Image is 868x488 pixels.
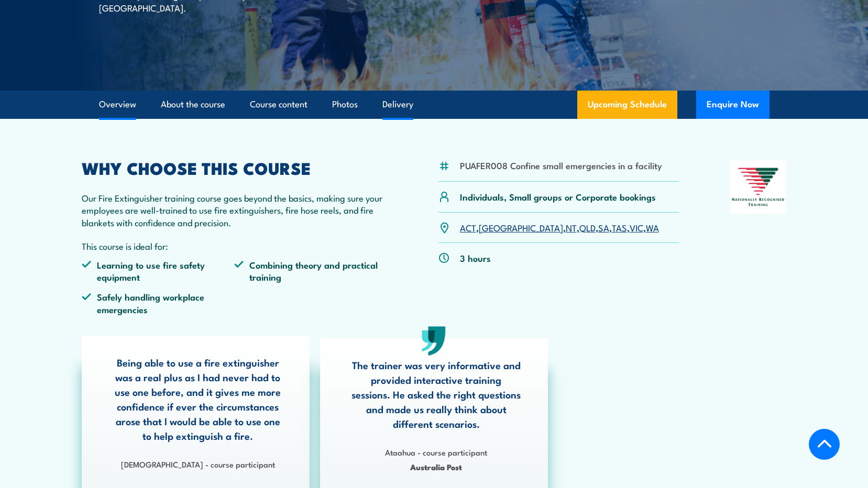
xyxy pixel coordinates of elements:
li: Safely handling workplace emergencies [82,291,235,315]
a: WA [646,221,659,234]
a: TAS [612,221,627,234]
p: The trainer was very informative and provided interactive training sessions. He asked the right q... [351,358,522,431]
a: Course content [250,91,307,118]
a: QLD [579,221,596,234]
p: Being able to use a fire extinguisher was a real plus as I had never had to use one before, and i... [113,355,283,443]
img: Nationally Recognised Training logo. [730,160,787,214]
a: VIC [630,221,643,234]
button: Enquire Now [696,91,770,119]
a: Delivery [382,91,413,118]
a: Upcoming Schedule [577,91,677,119]
p: Our Fire Extinguisher training course goes beyond the basics, making sure your employees are well... [82,192,388,228]
h2: WHY CHOOSE THIS COURSE [82,160,388,175]
a: Overview [99,91,136,118]
p: , , , , , , , [460,221,659,234]
strong: Ataahua - course participant [385,446,487,458]
p: This course is ideal for: [82,240,388,252]
li: Combining theory and practical training [234,259,387,283]
p: 3 hours [460,252,491,264]
a: ACT [460,221,476,234]
a: Photos [332,91,358,118]
p: Individuals, Small groups or Corporate bookings [460,191,656,203]
li: PUAFER008 Confine small emergencies in a facility [460,159,662,171]
a: About the course [161,91,225,118]
a: SA [598,221,609,234]
li: Learning to use fire safety equipment [82,259,235,283]
span: Australia Post [351,461,522,473]
a: [GEOGRAPHIC_DATA] [479,221,563,234]
a: NT [566,221,577,234]
strong: [DEMOGRAPHIC_DATA] - course participant [121,458,275,470]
